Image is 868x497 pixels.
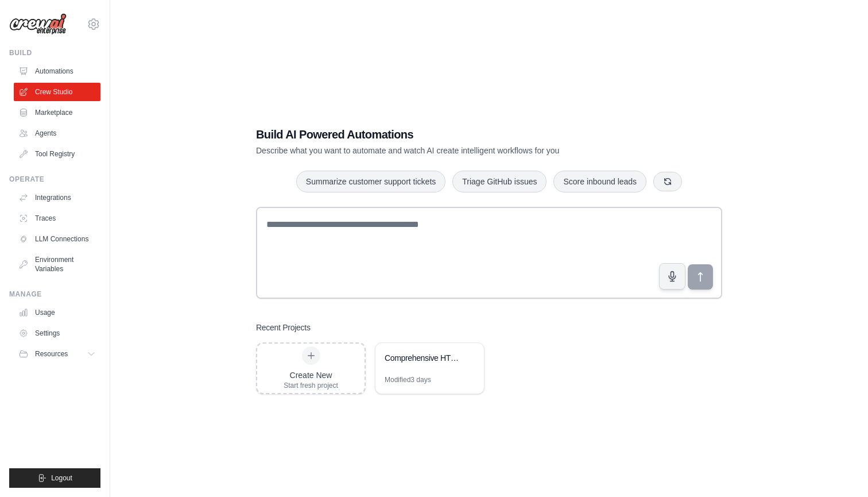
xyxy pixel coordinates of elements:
div: Create New [284,369,338,381]
div: Build [9,48,100,57]
a: Settings [14,324,100,342]
a: Usage [14,303,100,322]
div: Comprehensive HTS Classification System [385,352,463,364]
button: Get new suggestions [653,172,682,191]
div: Manage [9,290,100,299]
a: Traces [14,209,100,228]
button: Summarize customer support tickets [296,171,445,192]
a: Integrations [14,188,100,207]
img: Logo [9,13,67,35]
button: Triage GitHub issues [452,171,547,192]
a: Tool Registry [14,145,100,163]
a: Automations [14,62,100,80]
a: LLM Connections [14,230,100,248]
h3: Recent Projects [256,322,311,333]
a: Agents [14,124,100,142]
div: Modified 3 days [385,375,431,384]
h1: Build AI Powered Automations [256,126,642,142]
span: Resources [35,349,68,359]
span: Logout [51,473,72,483]
div: Operate [9,175,100,184]
a: Marketplace [14,103,100,122]
button: Logout [9,468,100,488]
p: Describe what you want to automate and watch AI create intelligent workflows for you [256,145,642,156]
a: Environment Variables [14,251,100,278]
button: Click to speak your automation idea [659,263,685,290]
button: Resources [14,345,100,363]
div: Start fresh project [284,381,338,390]
a: Crew Studio [14,83,100,101]
button: Score inbound leads [553,171,646,192]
